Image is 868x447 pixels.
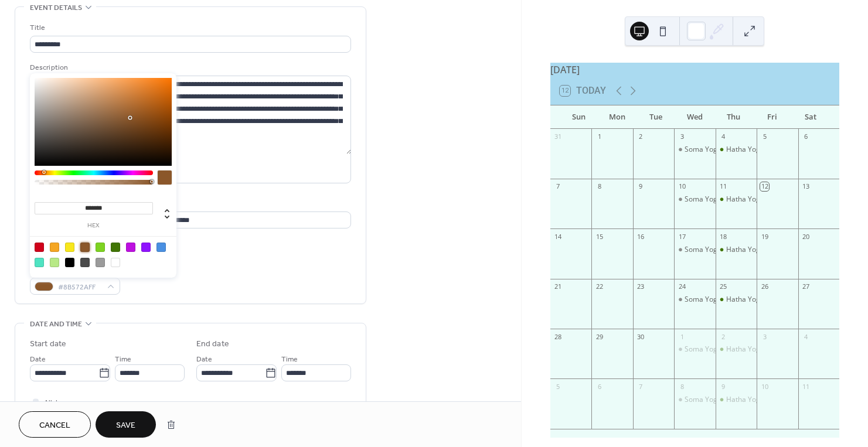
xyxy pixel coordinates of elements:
[636,132,645,141] div: 2
[30,22,349,34] div: Title
[35,223,153,229] label: hex
[716,195,757,204] div: Hatha Yoga
[111,258,120,267] div: #FFFFFF
[196,338,229,350] div: End date
[96,411,156,438] button: Save
[760,232,769,241] div: 19
[719,132,728,141] div: 4
[39,419,70,432] span: Cancel
[141,243,151,252] div: #9013FE
[65,258,74,267] div: #000000
[19,411,91,438] button: Cancel
[714,105,753,129] div: Thu
[116,419,135,432] span: Save
[802,132,811,141] div: 6
[716,245,757,255] div: Hatha Yoga
[595,282,604,291] div: 22
[760,282,769,291] div: 26
[96,243,105,252] div: #7ED321
[65,243,74,252] div: #F8E71C
[726,145,764,155] div: Hatha Yoga
[636,382,645,391] div: 7
[281,353,298,366] span: Time
[685,295,721,305] div: Soma Yoga
[111,243,120,252] div: #417505
[80,243,90,252] div: #8B572A
[550,63,839,77] div: [DATE]
[595,382,604,391] div: 6
[719,332,728,341] div: 2
[595,182,604,191] div: 8
[30,62,349,74] div: Description
[753,105,791,129] div: Fri
[50,243,59,252] div: #F5A623
[726,344,764,354] div: Hatha Yoga
[44,397,64,409] span: All day
[554,232,563,241] div: 14
[30,338,66,350] div: Start date
[30,2,82,14] span: Event details
[196,353,212,366] span: Date
[791,105,830,129] div: Sat
[719,382,728,391] div: 9
[96,258,105,267] div: #9B9B9B
[554,332,563,341] div: 28
[30,197,349,210] div: Location
[760,332,769,341] div: 3
[674,195,715,204] div: Soma Yoga
[675,105,714,129] div: Wed
[685,145,721,155] div: Soma Yoga
[30,353,46,366] span: Date
[685,245,721,255] div: Soma Yoga
[726,395,764,405] div: Hatha Yoga
[674,145,715,155] div: Soma Yoga
[760,182,769,191] div: 12
[719,232,728,241] div: 18
[554,132,563,141] div: 31
[560,105,598,129] div: Sun
[802,282,811,291] div: 27
[50,258,59,267] div: #B8E986
[685,195,721,204] div: Soma Yoga
[554,382,563,391] div: 5
[802,382,811,391] div: 11
[802,182,811,191] div: 13
[30,318,82,330] span: Date and time
[685,344,721,354] div: Soma Yoga
[115,353,131,366] span: Time
[726,195,764,204] div: Hatha Yoga
[678,282,686,291] div: 24
[685,395,721,405] div: Soma Yoga
[554,282,563,291] div: 21
[716,395,757,405] div: Hatha Yoga
[35,243,44,252] div: #D0021B
[58,281,101,294] span: #8B572AFF
[760,382,769,391] div: 10
[716,145,757,155] div: Hatha Yoga
[678,232,686,241] div: 17
[678,332,686,341] div: 1
[595,132,604,141] div: 1
[35,258,44,267] div: #50E3C2
[636,105,675,129] div: Tue
[802,332,811,341] div: 4
[674,295,715,305] div: Soma Yoga
[636,232,645,241] div: 16
[726,245,764,255] div: Hatha Yoga
[716,344,757,354] div: Hatha Yoga
[598,105,637,129] div: Mon
[716,295,757,305] div: Hatha Yoga
[802,232,811,241] div: 20
[674,245,715,255] div: Soma Yoga
[726,295,764,305] div: Hatha Yoga
[595,332,604,341] div: 29
[156,243,166,252] div: #4A90E2
[678,182,686,191] div: 10
[636,182,645,191] div: 9
[595,232,604,241] div: 15
[636,332,645,341] div: 30
[126,243,135,252] div: #BD10E0
[674,344,715,354] div: Soma Yoga
[80,258,90,267] div: #4A4A4A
